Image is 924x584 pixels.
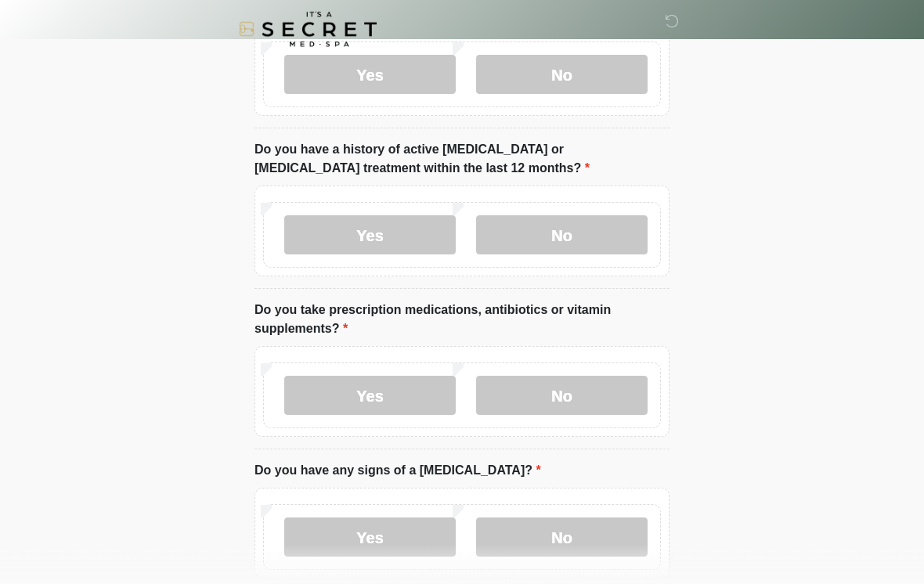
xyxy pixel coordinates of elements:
label: Yes [284,377,456,416]
label: Do you have a history of active [MEDICAL_DATA] or [MEDICAL_DATA] treatment within the last 12 mon... [254,141,670,178]
label: No [476,56,648,95]
img: It's A Secret Med Spa Logo [239,12,377,47]
label: Do you have any signs of a [MEDICAL_DATA]? [254,462,541,481]
label: No [476,216,648,255]
label: Yes [284,56,456,95]
label: Yes [284,518,456,557]
label: No [476,377,648,416]
label: Yes [284,216,456,255]
label: No [476,518,648,557]
label: Do you take prescription medications, antibiotics or vitamin supplements? [254,301,670,339]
